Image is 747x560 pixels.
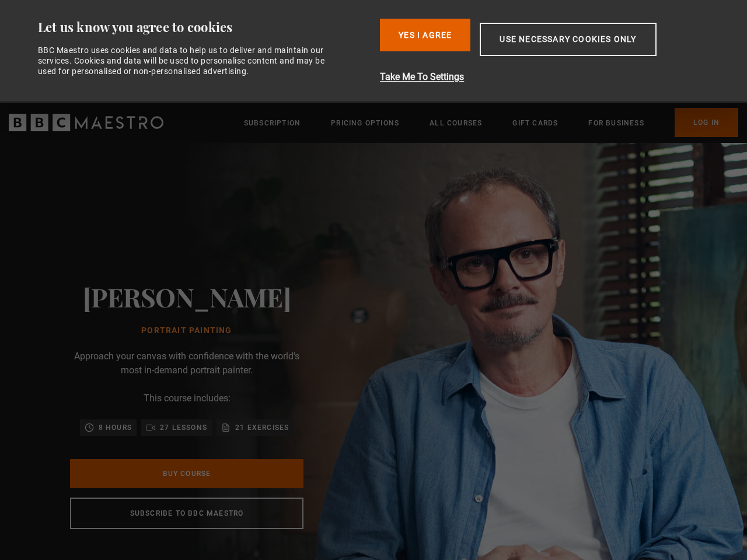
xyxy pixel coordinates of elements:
a: All Courses [430,117,482,129]
a: Buy Course [70,459,303,488]
a: Subscribe to BBC Maestro [70,498,303,529]
button: Take Me To Settings [380,70,718,84]
svg: BBC Maestro [9,114,163,131]
p: 27 lessons [160,422,207,433]
a: Gift Cards [512,117,558,129]
button: Use necessary cookies only [480,23,656,56]
a: Pricing Options [331,117,399,129]
button: Yes I Agree [380,19,470,51]
p: 21 exercises [235,422,289,433]
a: Log In [675,108,738,137]
a: For business [588,117,644,129]
a: Subscription [244,117,301,129]
div: BBC Maestro uses cookies and data to help us to deliver and maintain our services. Cookies and da... [38,45,338,77]
div: Let us know you agree to cookies [38,19,371,36]
p: This course includes: [144,391,231,405]
h2: [PERSON_NAME] [83,282,291,311]
h1: Portrait Painting [83,326,291,335]
p: 8 hours [99,422,132,433]
p: Approach your canvas with confidence with the world's most in-demand portrait painter. [70,349,303,377]
nav: Primary [244,108,738,137]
